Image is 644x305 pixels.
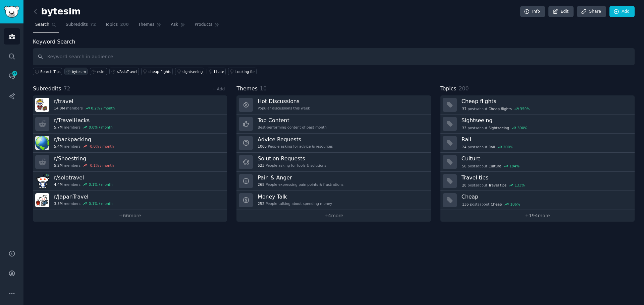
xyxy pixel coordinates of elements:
[54,201,63,206] span: 3.5M
[4,6,19,18] img: GummySearch logo
[54,106,115,110] div: members
[54,193,113,200] h3: r/ JapanTravel
[54,144,63,149] span: 5.4M
[54,163,114,168] div: members
[462,193,630,200] h3: Cheap
[33,210,227,222] a: +66more
[195,22,212,28] span: Products
[258,201,264,206] span: 252
[520,6,545,17] a: Info
[462,201,521,207] div: post s about
[258,182,264,187] span: 268
[258,163,264,168] span: 523
[462,155,630,162] h3: Culture
[577,6,606,17] a: Share
[33,134,227,153] a: r/backpacking5.4Mmembers-0.0% / month
[258,163,326,168] div: People asking for tools & solutions
[258,125,327,130] div: Best-performing content of past month
[103,19,131,33] a: Topics200
[33,85,61,93] span: Subreddits
[35,98,49,112] img: travel
[236,210,431,222] a: +4more
[462,125,528,131] div: post s about
[33,68,62,75] button: Search Tips
[462,163,520,169] div: post s about
[109,68,139,75] a: r/AsiaTravel
[54,163,63,168] span: 5.2M
[33,39,75,45] label: Keyword Search
[136,19,164,33] a: Themes
[54,117,113,124] h3: r/ TravelHacks
[462,202,469,207] span: 136
[72,69,86,74] div: bytesim
[35,174,49,188] img: solotravel
[207,68,226,75] a: I hate
[258,136,333,143] h3: Advice Requests
[89,182,113,187] div: 0.1 % / month
[510,202,520,207] div: 106 %
[260,85,267,92] span: 10
[97,69,106,74] div: esim
[54,201,113,206] div: members
[236,95,431,115] a: Hot DiscussionsPopular discussions this week
[462,136,630,143] h3: Rail
[168,19,187,33] a: Ask
[54,174,113,181] h3: r/ solotravel
[462,174,630,181] h3: Travel tips
[462,145,466,149] span: 24
[462,98,630,105] h3: Cheap flights
[54,182,63,187] span: 4.4M
[462,144,514,150] div: post s about
[488,145,495,149] span: Rail
[236,153,431,172] a: Solution Requests523People asking for tools & solutions
[63,19,98,33] a: Subreddits72
[488,126,509,130] span: Sightseeing
[138,22,155,28] span: Themes
[609,6,635,17] a: Add
[33,172,227,191] a: r/solotravel4.4Mmembers0.1% / month
[89,125,113,130] div: 0.0 % / month
[182,69,203,74] div: sightseeing
[91,106,115,110] div: 0.2 % / month
[462,182,526,188] div: post s about
[33,115,227,134] a: r/TravelHacks5.7Mmembers0.0% / month
[258,182,343,187] div: People expressing pain points & frustrations
[33,48,635,65] input: Keyword search in audience
[235,69,255,74] div: Looking for
[440,153,635,172] a: Culture50postsaboutCulture194%
[228,68,257,75] a: Looking for
[54,144,114,149] div: members
[440,95,635,115] a: Cheap flights37postsaboutCheap flights350%
[54,125,63,130] span: 5.7M
[491,202,502,207] span: Cheap
[54,98,115,105] h3: r/ travel
[258,155,326,162] h3: Solution Requests
[40,69,61,74] span: Search Tips
[462,126,466,130] span: 33
[520,106,530,111] div: 350 %
[66,22,88,28] span: Subreddits
[548,6,574,17] a: Edit
[33,6,81,17] h2: bytesim
[258,193,332,200] h3: Money Talk
[212,87,225,91] a: + Add
[515,183,525,187] div: 133 %
[236,191,431,210] a: Money Talk252People talking about spending money
[35,22,49,28] span: Search
[141,68,173,75] a: cheap flights
[258,174,343,181] h3: Pain & Anger
[33,95,227,115] a: r/travel14.0Mmembers0.2% / month
[236,134,431,153] a: Advice Requests1000People asking for advice & resources
[54,106,65,110] span: 14.0M
[89,144,114,149] div: -0.0 % / month
[236,172,431,191] a: Pain & Anger268People expressing pain points & frustrations
[258,98,310,105] h3: Hot Discussions
[149,69,171,74] div: cheap flights
[54,125,113,130] div: members
[488,183,506,187] span: Travel tips
[440,115,635,134] a: Sightseeing33postsaboutSightseeing300%
[258,201,332,206] div: People talking about spending money
[462,164,466,168] span: 50
[89,163,114,168] div: -0.1 % / month
[64,85,70,92] span: 72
